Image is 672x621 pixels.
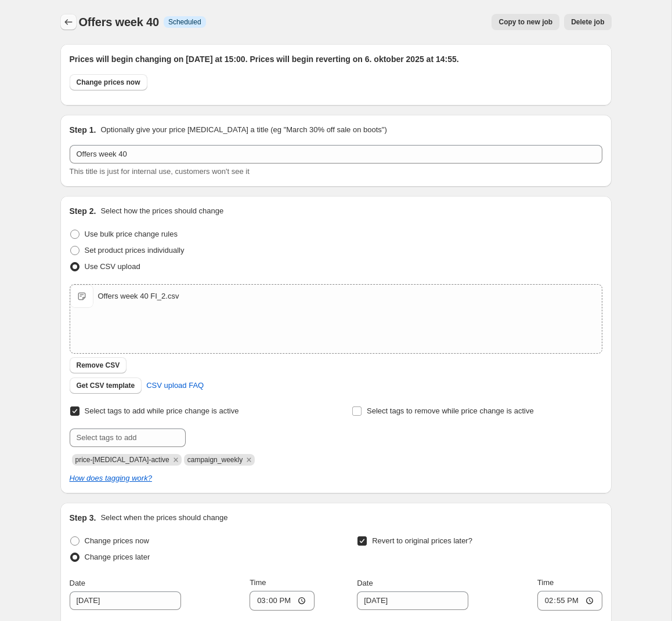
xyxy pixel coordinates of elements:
[70,474,152,482] a: How does tagging work?
[492,14,559,30] button: Copy to new job
[357,591,468,610] input: 9/29/2025
[85,262,140,271] span: Use CSV upload
[498,17,552,27] span: Copy to new job
[100,205,223,217] p: Select how the prices should change
[564,14,611,30] button: Delete job
[372,536,472,545] span: Revert to original prices later?
[60,14,77,30] button: Price change jobs
[367,406,534,415] span: Select tags to remove while price change is active
[79,16,159,28] span: Offers week 40
[100,512,227,524] p: Select when the prices should change
[70,591,181,610] input: 9/29/2025
[146,380,204,391] span: CSV upload FAQ
[168,17,201,27] span: Scheduled
[77,361,120,370] span: Remove CSV
[571,17,604,27] span: Delete job
[98,290,179,302] div: Offers week 40 FI_2.csv
[70,205,96,217] h2: Step 2.
[357,579,373,587] span: Date
[70,124,96,136] h2: Step 1.
[85,536,149,545] span: Change prices now
[85,553,150,561] span: Change prices later
[537,591,602,611] input: 12:00
[70,357,127,373] button: Remove CSV
[171,455,181,465] button: Remove price-change-job-active
[75,456,169,464] span: price-change-job-active
[244,455,254,465] button: Remove campaign_weekly
[85,230,178,238] span: Use bulk price change rules
[77,78,140,87] span: Change prices now
[187,456,243,464] span: campaign_weekly
[70,579,85,587] span: Date
[537,578,554,587] span: Time
[139,376,211,395] a: CSV upload FAQ
[70,428,186,447] input: Select tags to add
[85,406,239,415] span: Select tags to add while price change is active
[77,381,135,390] span: Get CSV template
[70,74,147,90] button: Change prices now
[70,145,602,164] input: 30% off holiday sale
[70,512,96,524] h2: Step 3.
[85,246,185,255] span: Set product prices individually
[250,578,266,587] span: Time
[250,591,315,611] input: 12:00
[70,377,142,394] button: Get CSV template
[70,53,602,65] h2: Prices will begin changing on [DATE] at 15:00. Prices will begin reverting on 6. oktober 2025 at ...
[100,124,386,136] p: Optionally give your price [MEDICAL_DATA] a title (eg "March 30% off sale on boots")
[70,167,250,176] span: This title is just for internal use, customers won't see it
